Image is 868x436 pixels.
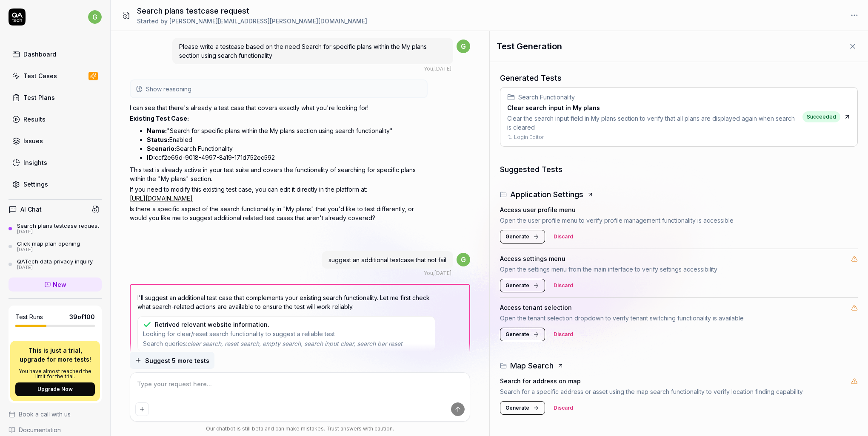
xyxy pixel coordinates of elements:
[17,229,99,235] div: [DATE]
[9,410,102,419] a: Book a call with us
[15,369,95,379] p: You have almost reached the limit for the trial.
[500,230,545,243] button: Generate
[505,404,529,412] span: Generate
[146,85,191,93] span: Show reasoning
[88,8,102,25] button: g
[169,17,367,25] span: [PERSON_NAME][EMAIL_ADDRESS][PERSON_NAME][DOMAIN_NAME]
[457,253,470,266] span: g
[147,135,428,144] li: Enabled
[500,328,545,341] button: Generate
[23,50,56,59] div: Dashboard
[9,133,102,149] a: Issues
[137,293,435,311] p: I'll suggest an additional test case that complements your existing search functionality. Let me ...
[9,240,102,253] a: Click map plan opening[DATE]
[143,330,403,338] span: Looking for clear/reset search functionality to suggest a reliable test
[53,280,66,289] span: New
[500,72,858,84] h3: Generated Tests
[500,205,576,214] h4: Access user profile menu
[187,340,403,347] span: clear search, reset search, empty search, search input clear, search bar reset
[9,277,102,292] a: New
[9,111,102,127] a: Results
[19,425,61,434] span: Documentation
[9,46,102,62] a: Dashboard
[20,205,42,214] h4: AI Chat
[17,222,99,229] div: Search plans testcase request
[69,312,95,321] span: 39 of 100
[130,352,214,369] button: Suggest 5 more tests
[15,346,95,364] p: This is just a trial, upgrade for more tests!
[518,93,575,102] span: Search Functionality
[17,240,80,247] div: Click map plan opening
[147,126,428,135] li: "Search for specific plans within the My plans section using search functionality"
[155,320,269,329] div: Retrived relevant website information.
[15,382,95,396] button: Upgrade Now
[548,279,578,292] button: Discard
[500,377,581,385] h4: Search for address on map
[510,360,554,371] h3: Map Search
[457,40,470,53] span: g
[424,65,451,73] div: , [DATE]
[507,103,799,112] h3: Clear search input in My plans
[9,425,102,434] a: Documentation
[500,387,858,396] p: Search for a specific address or asset using the map search functionality to verify location find...
[147,145,176,152] strong: Scenario:
[130,115,189,122] strong: Existing Test Case:
[505,331,529,338] span: Generate
[19,410,71,419] span: Book a call with us
[88,10,102,24] span: g
[9,176,102,193] a: Settings
[147,153,428,162] li: ccf2e69d-9018-4997-8a19-171d752ec592
[500,87,858,147] a: Search FunctionalityClear search input in My plansClear the search input field in My plans sectio...
[500,265,858,274] p: Open the settings menu from the main interface to verify settings accessibility
[145,356,209,365] span: Suggest 5 more tests
[497,40,562,53] h1: Test Generation
[424,270,433,276] span: You
[17,247,80,253] div: [DATE]
[179,43,427,59] span: Please write a testcase based on the need Search for specific plans within the My plans section u...
[500,216,858,225] p: Open the user profile menu to verify profile management functionality is accessible
[147,127,167,134] strong: Name:
[500,303,572,312] h4: Access tenant selection
[500,279,545,292] button: Generate
[137,17,367,25] div: Started by
[424,269,451,277] div: , [DATE]
[328,256,446,263] span: suggest an additional testcase that not fail
[17,265,93,271] div: [DATE]
[130,195,193,202] a: [URL][DOMAIN_NAME]
[507,114,799,132] div: Clear the search input field in My plans section to verify that all plans are displayed again whe...
[9,154,102,171] a: Insights
[135,402,149,416] button: Add attachment
[9,89,102,106] a: Test Plans
[130,204,428,222] p: Is there a specific aspect of the search functionality in "My plans" that you'd like to test diff...
[143,340,403,348] span: Search queries:
[548,401,578,415] button: Discard
[505,233,529,241] span: Generate
[514,133,544,141] a: Login Editor
[802,111,840,122] span: Succeeded
[130,103,428,112] p: I can see that there's already a test case that covers exactly what you're looking for!
[23,93,55,102] div: Test Plans
[23,115,46,124] div: Results
[510,189,583,200] h3: Application Settings
[548,230,578,243] button: Discard
[500,401,545,415] button: Generate
[17,258,93,265] div: QATech data privacy inquiry
[130,185,428,203] p: If you need to modify this existing test case, you can edit it directly in the platform at:
[548,328,578,341] button: Discard
[505,282,529,289] span: Generate
[15,313,43,321] h5: Test Runs
[137,5,367,17] h1: Search plans testcase request
[424,65,433,72] span: You
[23,136,43,145] div: Issues
[131,80,427,97] button: Show reasoning
[147,144,428,153] li: Search Functionality
[130,425,470,433] div: Our chatbot is still beta and can make mistakes. Trust answers with caution.
[147,154,155,161] strong: ID:
[130,165,428,183] p: This test is already active in your test suite and covers the functionality of searching for spec...
[500,314,858,323] p: Open the tenant selection dropdown to verify tenant switching functionality is available
[23,158,47,167] div: Insights
[500,254,565,263] h4: Access settings menu
[9,68,102,84] a: Test Cases
[147,136,169,143] strong: Status:
[23,71,57,80] div: Test Cases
